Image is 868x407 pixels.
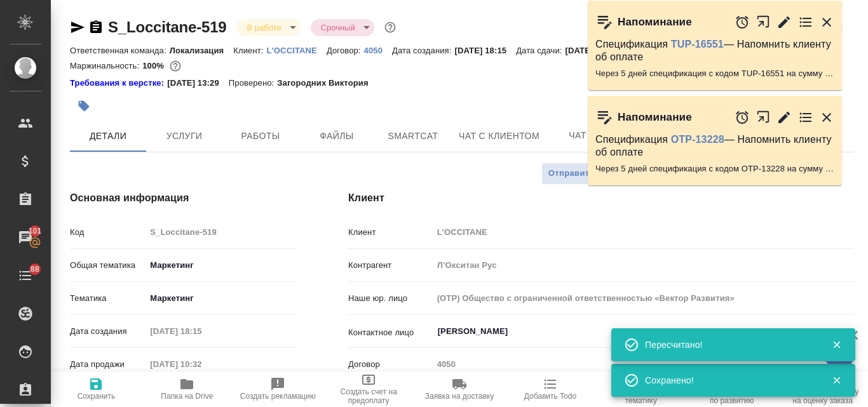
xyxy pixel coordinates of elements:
[70,358,146,371] p: Дата продажи
[146,255,297,276] div: Маркетинг
[433,355,854,373] input: Пустое поле
[3,260,48,291] a: 88
[382,19,398,36] button: Доп статусы указывают на важность/срочность заказа
[70,77,167,90] div: Нажми, чтобы открыть папку с инструкцией
[595,38,834,63] p: Спецификация — Напомнить клиенту об оплате
[735,110,750,125] button: Отложить
[671,39,724,50] a: TUP-16551
[70,190,297,206] h4: Основная информация
[392,46,454,55] p: Дата создания:
[277,77,377,90] p: Загородних Виктория
[3,222,48,253] a: 101
[306,128,367,144] span: Файлы
[146,322,257,340] input: Пустое поле
[455,46,517,55] p: [DATE] 18:15
[364,44,392,55] a: 4050
[364,46,392,55] p: 4050
[154,128,215,144] span: Услуги
[229,77,278,90] p: Проверено:
[142,371,233,407] button: Папка на Drive
[170,46,234,55] p: Локализация
[70,226,146,239] p: Код
[433,223,854,241] input: Пустое поле
[348,226,433,239] p: Клиент
[70,259,146,272] p: Общая тематика
[331,387,407,405] span: Создать счет на предоплату
[595,371,686,407] button: Определить тематику
[555,128,616,143] span: Чат
[459,128,539,144] span: Чат с клиентом
[735,15,750,30] button: Отложить
[671,134,724,145] a: OTP-13228
[23,263,47,276] span: 88
[595,67,834,80] p: Через 5 дней спецификация с кодом TUP-16551 на сумму 9135 RUB будет просрочена
[240,392,316,401] span: Создать рекламацию
[327,46,364,55] p: Договор:
[311,19,374,36] div: В работе
[88,20,104,35] button: Скопировать ссылку
[603,387,679,405] span: Определить тематику
[146,288,297,309] div: Маркетинг
[798,110,813,125] button: Перейти в todo
[146,355,257,373] input: Пустое поле
[348,190,854,206] h4: Клиент
[776,15,792,30] button: Редактировать
[595,163,834,175] p: Через 5 дней спецификация с кодом OTP-13228 на сумму 21342.24 RUB будет просрочена
[383,128,444,144] span: Smartcat
[587,128,602,143] svg: Отписаться
[819,110,834,125] button: Закрыть
[798,15,813,30] button: Перейти в todo
[756,8,771,36] button: Открыть в новой вкладке
[70,325,146,338] p: Дата создания
[267,46,327,55] p: L'OCCITANE
[433,289,854,307] input: Пустое поле
[142,61,167,70] p: 100%
[236,19,300,36] div: В работе
[243,22,285,33] button: В работе
[548,166,609,181] span: Отправить КП
[233,371,323,407] button: Создать рекламацию
[78,128,139,144] span: Детали
[161,392,213,401] span: Папка на Drive
[70,46,170,55] p: Ответственная команда:
[348,358,433,371] p: Договор
[233,46,266,55] p: Клиент:
[108,18,226,36] a: S_Loccitane-519
[21,225,50,237] span: 101
[70,77,167,90] a: Требования к верстке:
[645,338,813,351] div: Пересчитано!
[756,103,771,131] button: Открыть в новой вкладке
[70,20,85,35] button: Скопировать ссылку для ЯМессенджера
[414,371,505,407] button: Заявка на доставку
[70,92,98,120] button: Добавить тэг
[317,22,359,33] button: Срочный
[70,292,146,305] p: Тематика
[819,15,834,30] button: Закрыть
[425,392,494,401] span: Заявка на доставку
[70,61,142,70] p: Маржинальность:
[323,371,414,407] button: Создать счет на предоплату
[776,110,792,125] button: Редактировать
[348,292,433,305] p: Наше юр. лицо
[433,256,854,274] input: Пустое поле
[78,392,116,401] span: Сохранить
[824,339,850,350] button: Закрыть
[618,16,692,29] p: Напоминание
[595,133,834,159] p: Спецификация — Напомнить клиенту об оплате
[167,77,229,90] p: [DATE] 13:29
[167,58,184,74] button: 0.00 RUB;
[541,163,616,185] button: Отправить КП
[618,111,692,124] p: Напоминание
[645,374,813,387] div: Сохранено!
[267,44,327,55] a: L'OCCITANE
[516,46,565,55] p: Дата сдачи:
[348,259,433,272] p: Контрагент
[146,223,297,241] input: Пустое поле
[505,371,595,407] button: Добавить Todo
[51,371,142,407] button: Сохранить
[348,326,433,339] p: Контактное лицо
[566,46,627,55] p: [DATE] 13:00
[824,375,850,386] button: Закрыть
[230,128,291,144] span: Работы
[524,392,576,401] span: Добавить Todo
